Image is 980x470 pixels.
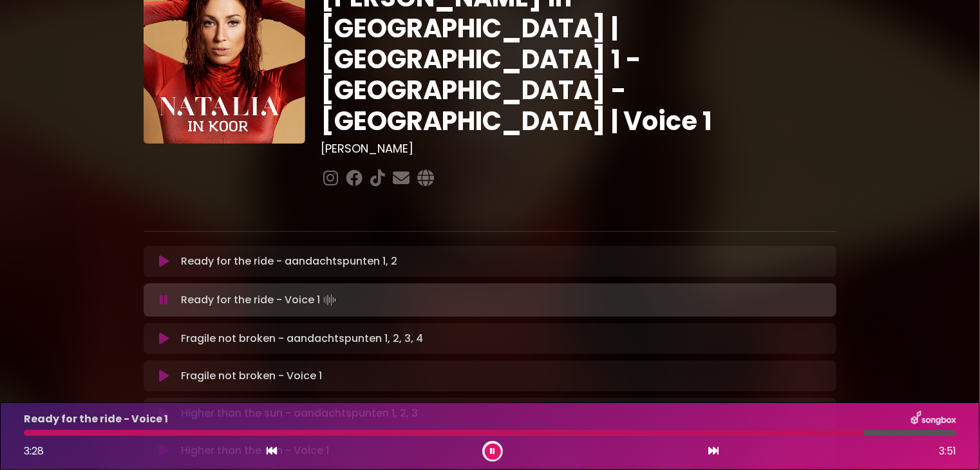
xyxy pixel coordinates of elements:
h3: [PERSON_NAME] [321,142,836,156]
img: songbox-logo-white.png [911,411,956,428]
span: 3:28 [24,444,44,458]
p: Ready for the ride - Voice 1 [182,291,339,309]
img: waveform4.gif [321,291,339,309]
p: Fragile not broken - aandachtspunten 1, 2, 3, 4 [182,331,424,346]
p: Ready for the ride - Voice 1 [24,411,168,427]
span: 3:51 [939,444,956,459]
p: Ready for the ride - aandachtspunten 1, 2 [182,254,398,269]
p: Fragile not broken - Voice 1 [182,368,323,384]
